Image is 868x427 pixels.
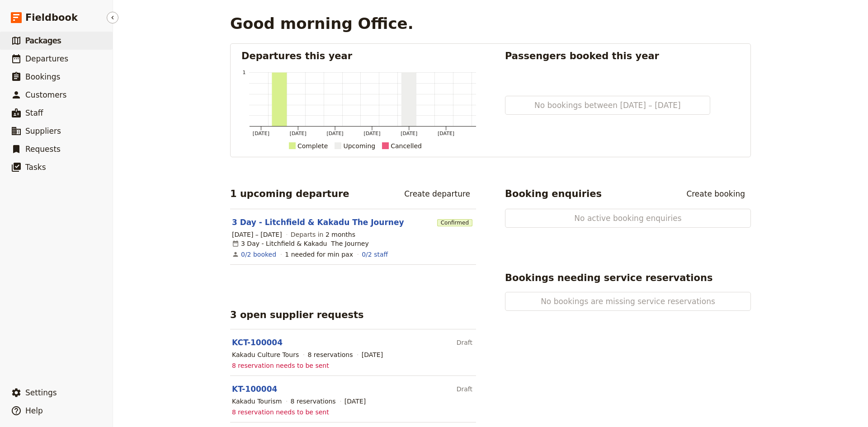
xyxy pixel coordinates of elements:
h1: Good morning Office. [230,14,414,33]
span: Departs in [291,230,355,239]
span: Fieldbook [25,11,78,24]
a: View the bookings for this departure [241,250,276,259]
div: 8 reservations [307,350,353,359]
div: 3 Day - Litchfield & Kakadu The Journey [232,239,369,248]
h2: Departures this year [241,49,476,63]
span: Tasks [25,163,46,172]
span: Suppliers [25,127,61,136]
span: Help [25,406,43,415]
div: Draft [457,381,472,397]
span: [DATE] – [DATE] [232,230,282,239]
tspan: [DATE] [327,131,344,136]
h2: Passengers booked this year [505,49,740,63]
a: KCT-100004 [232,338,283,347]
div: Kakadu Tourism [232,397,282,406]
tspan: 1 [243,70,246,75]
span: 8 reservation needs to be sent [232,361,329,370]
a: 3 Day - Litchfield & Kakadu The Journey [232,217,404,228]
a: 0/2 staff [362,250,388,259]
tspan: [DATE] [253,131,269,136]
div: Upcoming [343,141,375,151]
span: [DATE] [344,397,366,406]
div: 1 needed for min pax [285,250,353,259]
div: Complete [297,141,328,151]
span: Packages [25,36,61,45]
span: Customers [25,90,66,99]
tspan: [DATE] [363,131,380,136]
h2: Booking enquiries [505,187,602,201]
span: No bookings between [DATE] – [DATE] [534,100,681,111]
div: Draft [457,335,472,350]
a: Create departure [398,186,476,202]
tspan: [DATE] [290,131,307,136]
tspan: [DATE] [401,131,417,136]
span: Staff [25,108,43,117]
span: [DATE] [362,350,383,359]
span: No bookings are missing service reservations [534,296,722,307]
h2: 3 open supplier requests [230,308,364,322]
button: Hide menu [107,12,118,23]
span: 2 months [325,231,355,238]
span: Departures [25,54,68,63]
div: Kakadu Culture Tours [232,350,299,359]
span: Bookings [25,72,60,81]
h2: 1 upcoming departure [230,187,349,201]
span: Settings [25,388,57,397]
div: 8 reservations [291,397,336,406]
a: KT-100004 [232,385,277,394]
h2: Bookings needing service reservations [505,271,712,285]
span: 8 reservation needs to be sent [232,408,329,417]
div: Cancelled [391,141,422,151]
a: Create booking [680,186,751,202]
span: Confirmed [437,219,472,226]
span: No active booking enquiries [534,213,722,224]
tspan: [DATE] [438,131,454,136]
span: Requests [25,145,61,154]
